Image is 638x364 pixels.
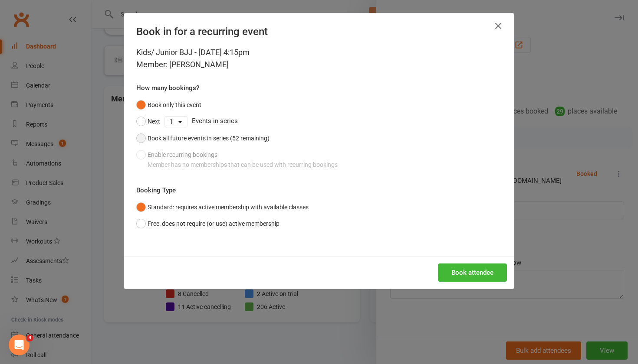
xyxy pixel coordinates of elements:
button: Next [136,113,160,130]
button: Standard: requires active membership with available classes [136,199,309,215]
div: Book all future events in series (52 remaining) [148,133,270,143]
button: Close [491,19,505,33]
iframe: Intercom live chat [9,335,30,355]
button: Book attendee [438,263,507,282]
button: Free: does not require (or use) active membership [136,215,280,232]
span: 3 [26,335,33,341]
div: Kids/ Junior BJJ - [DATE] 4:15pm Member: [PERSON_NAME] [136,46,502,71]
h4: Book in for a recurring event [136,26,502,38]
button: Book all future events in series (52 remaining) [136,130,270,146]
button: Book only this event [136,97,201,113]
label: How many bookings? [136,83,199,93]
div: Events in series [136,113,502,130]
label: Booking Type [136,185,176,195]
